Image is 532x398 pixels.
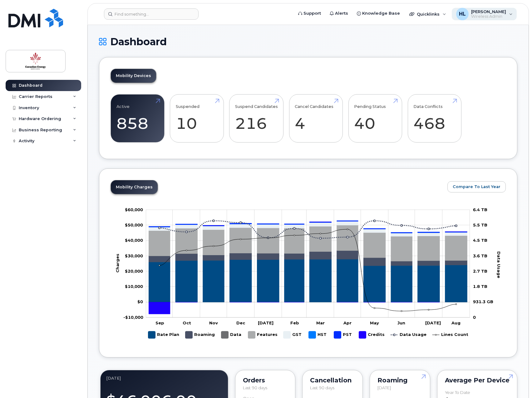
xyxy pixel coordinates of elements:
[149,225,467,261] g: Features
[391,329,426,341] g: Data Usage
[235,98,278,139] a: Suspend Candidates 216
[125,253,143,258] tspan: $30,000
[473,269,487,274] tspan: 2.7 TB
[209,320,218,325] tspan: Nov
[425,320,441,325] tspan: [DATE]
[125,269,143,274] tspan: $20,000
[258,320,273,325] tspan: [DATE]
[243,378,288,383] div: Orders
[473,284,487,289] tspan: 1.8 TB
[377,385,391,390] span: [DATE]
[243,385,267,390] span: Last 90 days
[125,284,143,289] tspan: $10,000
[185,329,215,341] g: Roaming
[149,221,467,233] g: PST
[149,221,467,236] g: GST
[149,251,467,266] g: Roaming
[309,329,328,341] g: HST
[310,385,334,390] span: Last 90 days
[111,180,158,194] a: Mobility Charges
[148,329,468,341] g: Legend
[125,238,143,243] g: $0
[123,315,143,320] tspan: -$10,000
[176,98,218,139] a: Suspended 10
[496,251,501,278] tspan: Data Usage
[451,320,461,325] tspan: Aug
[473,207,487,212] tspan: 6.4 TB
[316,320,325,325] tspan: Mar
[111,69,156,83] a: Mobility Devices
[473,315,476,320] tspan: 0
[125,207,143,212] g: $0
[155,320,164,325] tspan: Sep
[473,238,487,243] tspan: 4.5 TB
[149,222,467,314] g: Credits
[343,320,352,325] tspan: Apr
[116,98,159,139] a: Active 858
[125,284,143,289] g: $0
[445,378,510,383] div: Average per Device
[377,378,422,383] div: Roaming
[295,98,337,139] a: Cancel Candidates 4
[310,378,355,383] div: Cancellation
[125,222,143,227] g: $0
[148,329,179,341] g: Rate Plan
[125,238,143,243] tspan: $40,000
[137,299,143,304] tspan: $0
[149,259,467,302] g: Rate Plan
[397,320,405,325] tspan: Jun
[290,320,299,325] tspan: Feb
[447,181,506,192] button: Compare To Last Year
[432,329,468,341] g: Lines Count
[473,222,487,227] tspan: 5.5 TB
[125,253,143,258] g: $0
[125,269,143,274] g: $0
[248,329,278,341] g: Features
[99,36,517,47] h1: Dashboard
[183,320,191,325] tspan: Oct
[445,390,470,395] div: Year to Date
[473,299,493,304] tspan: 931.3 GB
[115,254,120,273] tspan: Charges
[221,329,242,341] g: Data
[125,222,143,227] tspan: $50,000
[236,320,245,325] tspan: Dec
[370,320,379,325] tspan: May
[106,376,222,381] div: August 2025
[125,207,143,212] tspan: $60,000
[123,315,143,320] g: $0
[473,253,487,258] tspan: 3.6 TB
[453,184,500,190] span: Compare To Last Year
[413,98,456,139] a: Data Conflicts 468
[359,329,385,341] g: Credits
[334,329,353,341] g: PST
[283,329,303,341] g: GST
[354,98,396,139] a: Pending Status 40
